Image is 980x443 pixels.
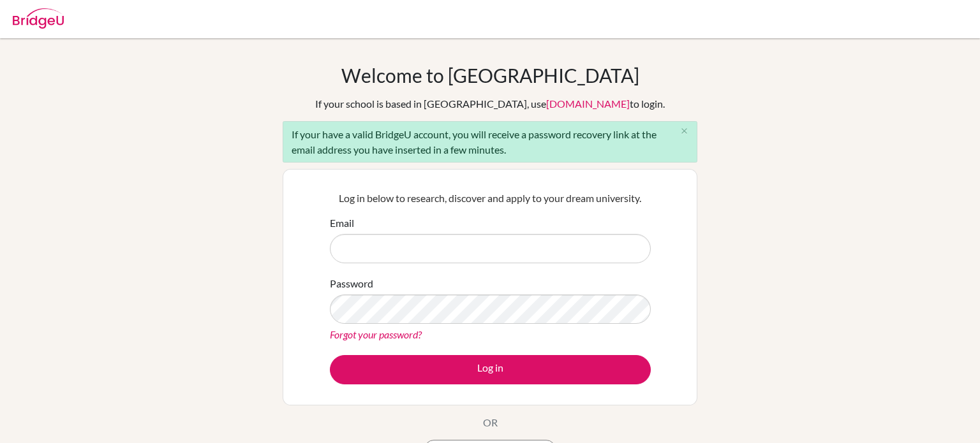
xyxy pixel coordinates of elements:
h1: Welcome to [GEOGRAPHIC_DATA] [341,64,639,87]
p: Log in below to research, discover and apply to your dream university. [330,191,651,206]
i: close [679,126,689,136]
div: If your school is based in [GEOGRAPHIC_DATA], use to login. [315,96,665,112]
button: Log in [330,355,651,384]
img: Bridge-U [13,8,64,29]
a: Forgot your password? [330,328,422,340]
a: [DOMAIN_NAME] [546,98,630,110]
button: Close [671,122,697,141]
p: OR [483,415,498,430]
label: Email [330,215,354,231]
label: Password [330,276,373,291]
div: If your have a valid BridgeU account, you will receive a password recovery link at the email addr... [283,121,697,163]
